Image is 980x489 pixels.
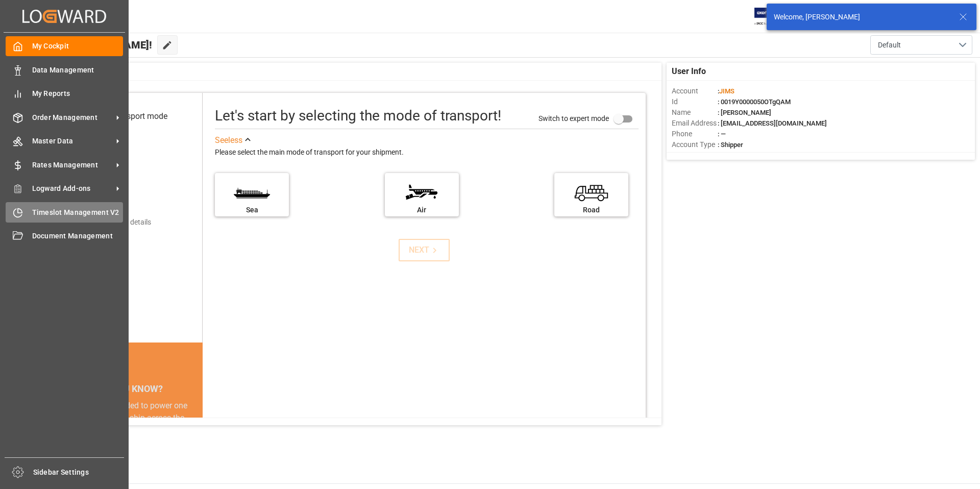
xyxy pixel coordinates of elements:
[42,35,152,55] span: Hello [PERSON_NAME]!
[399,239,450,261] button: NEXT
[390,205,454,215] div: Air
[32,183,113,194] span: Logward Add-ons
[32,112,113,123] span: Order Management
[6,60,123,80] a: Data Management
[67,400,190,473] div: The energy needed to power one large container ship across the ocean in a single day is the same ...
[718,109,771,116] span: : [PERSON_NAME]
[32,207,124,218] span: Timeslot Management V2
[672,129,718,139] span: Phone
[672,96,718,107] span: Id
[718,87,734,95] span: :
[672,107,718,118] span: Name
[6,36,123,56] a: My Cockpit
[718,130,726,138] span: : —
[718,141,743,149] span: : Shipper
[188,400,203,485] button: next slide / item
[719,87,734,95] span: JIMS
[538,114,609,122] span: Switch to expert mode
[220,205,284,215] div: Sea
[6,202,123,222] a: Timeslot Management V2
[559,205,623,215] div: Road
[672,139,718,150] span: Account Type
[409,244,440,256] div: NEXT
[215,134,242,146] div: See less
[672,86,718,96] span: Account
[718,119,827,127] span: : [EMAIL_ADDRESS][DOMAIN_NAME]
[754,8,790,26] img: Exertis%20JAM%20-%20Email%20Logo.jpg_1722504956.jpg
[870,35,972,55] button: open menu
[672,65,706,78] span: User Info
[878,40,901,51] span: Default
[32,88,124,99] span: My Reports
[672,118,718,129] span: Email Address
[215,105,501,127] div: Let's start by selecting the mode of transport!
[718,98,791,106] span: : 0019Y0000050OTgQAM
[32,160,113,170] span: Rates Management
[215,146,639,159] div: Please select the main mode of transport for your shipment.
[55,378,203,400] div: DID YOU KNOW?
[32,65,124,76] span: Data Management
[32,231,124,241] span: Document Management
[32,41,124,52] span: My Cockpit
[774,12,949,22] div: Welcome, [PERSON_NAME]
[6,84,123,104] a: My Reports
[32,136,113,146] span: Master Data
[33,467,125,478] span: Sidebar Settings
